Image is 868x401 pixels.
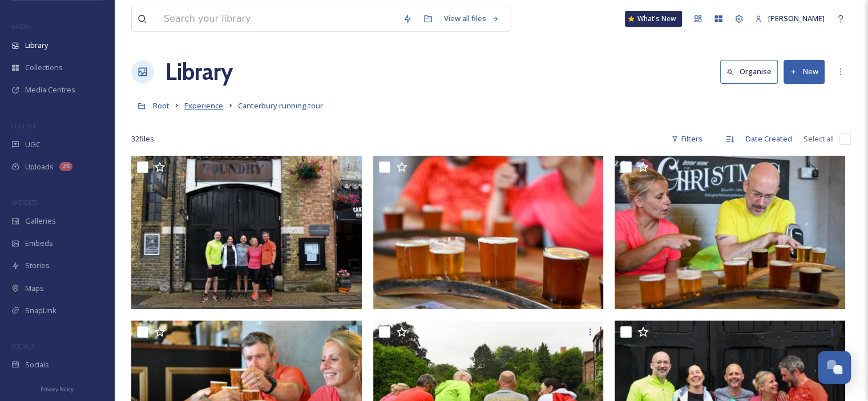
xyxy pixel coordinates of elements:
[768,13,825,23] span: [PERSON_NAME]
[25,260,50,271] span: Stories
[59,162,72,171] div: 26
[25,139,41,150] span: UGC
[131,156,362,310] img: DSC_4473.jpg
[720,60,778,83] button: Organise
[11,198,38,206] span: WIDGETS
[740,128,798,150] div: Date Created
[153,99,169,112] a: Root
[238,100,323,111] span: Canterbury running tour
[184,99,223,112] a: Experience
[25,40,48,51] span: Library
[11,342,34,350] span: SOCIALS
[25,359,49,370] span: Socials
[131,133,154,144] span: 32 file s
[615,156,845,310] img: DSC_4514.jpg
[11,22,31,31] span: MEDIA
[25,283,44,294] span: Maps
[41,386,74,393] span: Privacy Policy
[720,60,784,83] a: Organise
[438,7,505,30] a: View all files
[165,55,233,89] a: Library
[784,60,825,83] button: New
[749,7,830,30] a: [PERSON_NAME]
[11,121,36,130] span: COLLECT
[184,100,223,111] span: Experience
[373,156,604,310] img: DSC_4510.jpg
[625,11,682,27] a: What's New
[804,133,834,144] span: Select all
[158,6,397,31] input: Search your library
[41,382,74,395] a: Privacy Policy
[153,100,169,111] span: Root
[25,84,75,95] span: Media Centres
[238,99,323,112] a: Canterbury running tour
[25,62,63,73] span: Collections
[25,161,54,172] span: Uploads
[665,128,708,150] div: Filters
[25,305,56,316] span: SnapLink
[25,238,53,249] span: Embeds
[818,351,851,384] button: Open Chat
[25,216,56,226] span: Galleries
